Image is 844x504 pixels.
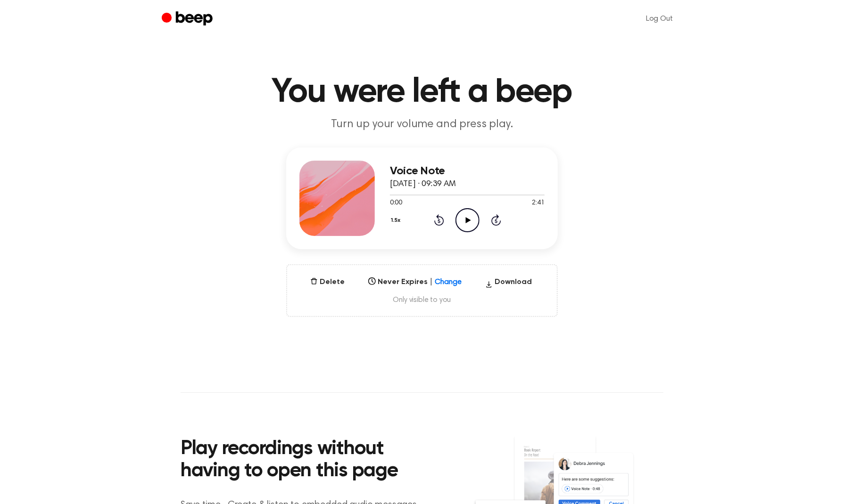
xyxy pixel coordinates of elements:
a: Beep [162,10,215,28]
span: 0:00 [390,198,402,208]
button: 1.5x [390,212,404,228]
p: Turn up your volume and press play. [241,117,603,132]
h3: Voice Note [390,165,545,178]
h1: You were left a beep [181,75,663,109]
a: Log Out [637,8,682,30]
button: Delete [306,276,348,288]
span: [DATE] · 09:39 AM [390,180,456,188]
button: Download [481,276,536,292]
span: Only visible to you [298,295,546,305]
h2: Play recordings without having to open this page [181,438,435,483]
span: 2:41 [532,198,545,208]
